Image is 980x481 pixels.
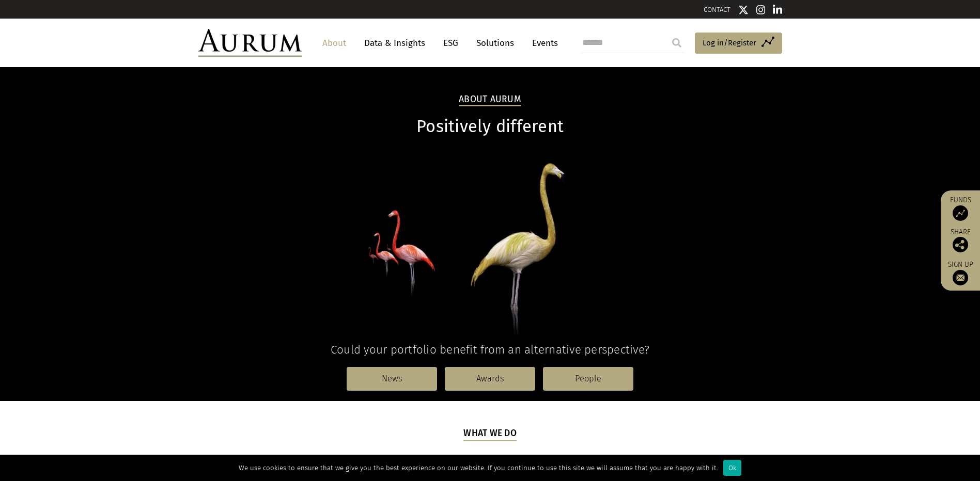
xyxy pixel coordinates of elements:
a: People [543,367,633,391]
a: Funds [946,196,975,221]
a: Awards [445,367,535,391]
h1: Positively different [198,117,782,137]
img: Sign up to our newsletter [953,270,968,285]
a: CONTACT [704,6,730,13]
a: Sign up [946,260,975,285]
h4: Could your portfolio benefit from an alternative perspective? [198,343,782,357]
a: News [347,367,437,391]
a: Log in/Register [695,33,782,54]
a: Solutions [471,34,519,53]
div: Ok [723,460,741,476]
h5: What we do [463,427,517,441]
img: Linkedin icon [773,5,782,15]
img: Share this post [953,237,968,252]
a: Events [527,34,558,53]
img: Instagram icon [756,5,766,15]
span: Log in/Register [703,37,756,49]
a: ESG [438,34,463,53]
a: About [317,34,351,53]
input: Submit [666,33,687,53]
img: Access Funds [953,205,968,221]
a: Data & Insights [359,34,430,53]
img: Twitter icon [738,5,749,15]
div: Share [946,229,975,252]
h2: About Aurum [459,94,521,106]
img: Aurum [198,29,302,57]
